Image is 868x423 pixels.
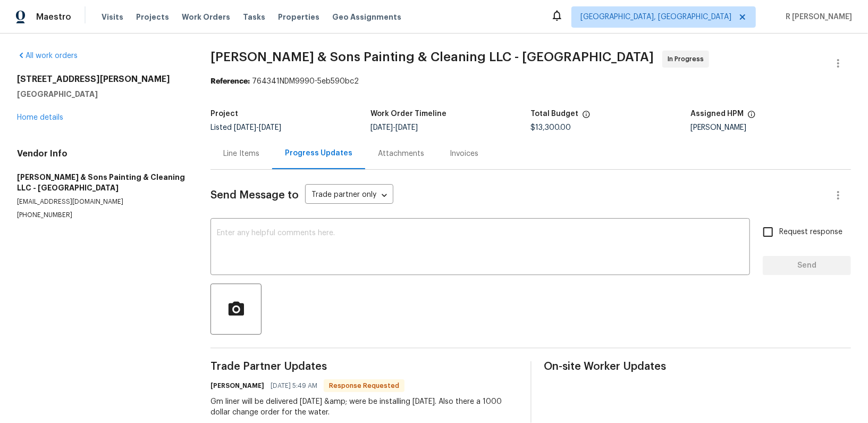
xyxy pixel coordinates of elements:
[17,74,185,85] h2: [STREET_ADDRESS][PERSON_NAME]
[36,12,71,22] span: Maestro
[395,124,418,131] span: [DATE]
[325,380,403,391] span: Response Requested
[285,148,352,159] div: Progress Updates
[691,124,851,131] div: [PERSON_NAME]
[305,187,393,204] div: Trade partner only
[210,110,238,118] h5: Project
[370,124,393,131] span: [DATE]
[544,361,852,372] span: On-site Worker Updates
[332,12,401,22] span: Geo Assignments
[278,12,319,22] span: Properties
[17,148,185,159] h4: Vendor Info
[234,124,256,131] span: [DATE]
[210,51,654,63] span: [PERSON_NAME] & Sons Painting & Cleaning LLC - [GEOGRAPHIC_DATA]
[747,110,756,124] span: The hpm assigned to this work order.
[223,148,259,159] div: Line Items
[17,52,78,60] a: All work orders
[243,13,265,21] span: Tasks
[17,197,185,206] p: [EMAIL_ADDRESS][DOMAIN_NAME]
[370,124,418,131] span: -
[17,89,185,99] h5: [GEOGRAPHIC_DATA]
[370,110,446,118] h5: Work Order Timeline
[210,76,851,87] div: 764341NDM9990-5eb590bc2
[378,148,424,159] div: Attachments
[17,114,63,121] a: Home details
[234,124,281,131] span: -
[691,110,744,118] h5: Assigned HPM
[582,110,591,124] span: The total cost of line items that have been proposed by Opendoor. This sum includes line items th...
[779,227,842,238] span: Request response
[531,110,579,118] h5: Total Budget
[210,124,281,131] span: Listed
[136,12,169,22] span: Projects
[182,12,230,22] span: Work Orders
[210,190,299,201] span: Send Message to
[531,124,571,131] span: $13,300.00
[271,380,317,391] span: [DATE] 5:49 AM
[259,124,281,131] span: [DATE]
[17,172,185,193] h5: [PERSON_NAME] & Sons Painting & Cleaning LLC - [GEOGRAPHIC_DATA]
[210,380,264,391] h6: [PERSON_NAME]
[668,54,708,64] span: In Progress
[450,148,478,159] div: Invoices
[210,78,250,85] b: Reference:
[580,12,731,22] span: [GEOGRAPHIC_DATA], [GEOGRAPHIC_DATA]
[781,12,852,22] span: R [PERSON_NAME]
[17,211,185,220] p: [PHONE_NUMBER]
[210,361,518,372] span: Trade Partner Updates
[102,12,123,22] span: Visits
[210,396,518,418] div: Gm liner will be delivered [DATE] &amp; were be installing [DATE]. Also there a 1000 dollar chang...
